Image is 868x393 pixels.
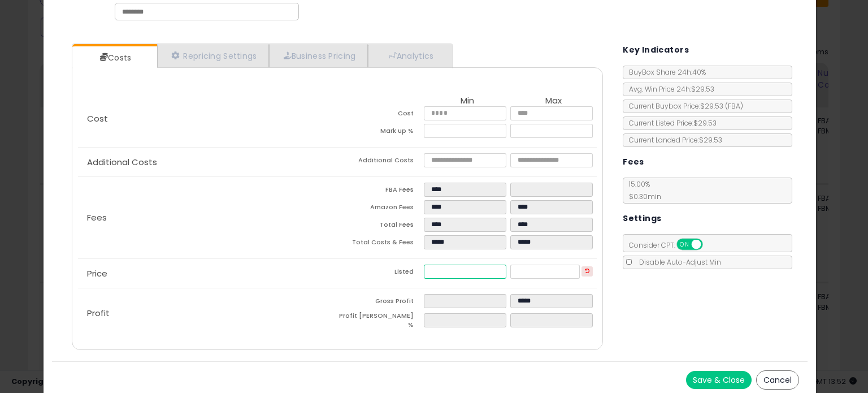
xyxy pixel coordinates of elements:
[623,135,722,145] span: Current Landed Price: $29.53
[337,265,424,282] td: Listed
[337,124,424,141] td: Mark up %
[725,101,743,111] span: ( FBA )
[337,183,424,200] td: FBA Fees
[623,155,644,169] h5: Fees
[337,153,424,171] td: Additional Costs
[510,96,597,106] th: Max
[623,192,661,201] span: $0.30 min
[78,114,337,123] p: Cost
[623,179,661,201] span: 15.00 %
[623,118,717,128] span: Current Listed Price: $29.53
[678,240,692,249] span: ON
[368,44,452,67] a: Analytics
[157,44,269,67] a: Repricing Settings
[78,158,337,167] p: Additional Costs
[633,257,721,267] span: Disable Auto-Adjust Min
[686,371,752,389] button: Save & Close
[78,309,337,318] p: Profit
[623,43,689,57] h5: Key Indicators
[337,200,424,218] td: Amazon Fees
[337,312,424,332] td: Profit [PERSON_NAME] %
[78,269,337,278] p: Price
[337,294,424,312] td: Gross Profit
[623,211,661,226] h5: Settings
[337,218,424,235] td: Total Fees
[623,240,718,250] span: Consider CPT:
[623,67,706,77] span: BuyBox Share 24h: 40%
[701,240,719,249] span: OFF
[424,96,510,106] th: Min
[700,101,743,111] span: $29.53
[337,106,424,124] td: Cost
[72,46,156,69] a: Costs
[623,84,714,94] span: Avg. Win Price 24h: $29.53
[78,213,337,222] p: Fees
[337,235,424,253] td: Total Costs & Fees
[269,44,368,67] a: Business Pricing
[623,101,743,111] span: Current Buybox Price:
[756,370,799,390] button: Cancel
